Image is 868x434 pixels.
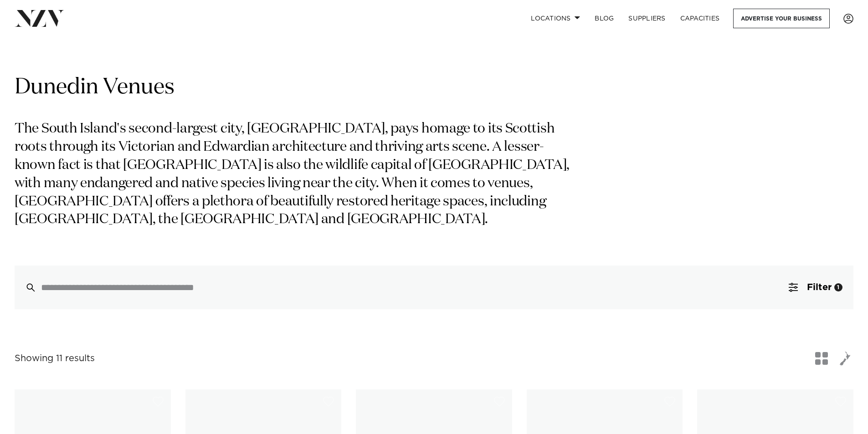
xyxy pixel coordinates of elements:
h1: Dunedin Venues [15,73,853,102]
button: Filter1 [778,266,853,309]
img: nzv-logo.png [15,10,64,26]
p: The South Island's second-largest city, [GEOGRAPHIC_DATA], pays homage to its Scottish roots thro... [15,120,578,229]
a: SUPPLIERS [621,9,673,28]
a: BLOG [587,9,621,28]
div: Showing 11 results [15,352,95,366]
a: Locations [524,9,587,28]
a: Capacities [673,9,727,28]
a: Advertise your business [733,9,830,28]
div: 1 [834,283,842,291]
span: Filter [807,283,832,292]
